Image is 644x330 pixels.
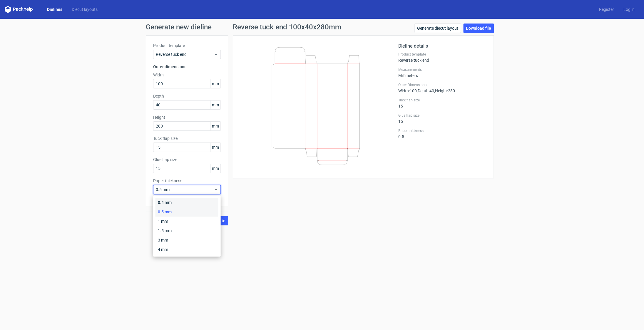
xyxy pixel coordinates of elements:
label: Outer Dimensions [398,83,486,87]
label: Height [153,114,221,120]
a: Download file [463,24,494,33]
label: Measurements [398,67,486,72]
div: 4 mm [155,245,218,254]
span: mm [210,100,220,109]
label: Glue flap size [398,113,486,118]
span: 0.5 mm [156,187,214,192]
a: Log in [619,6,639,12]
span: mm [210,122,220,130]
a: Dielines [42,6,67,12]
a: Diecut layouts [67,6,102,12]
div: 0.5 [398,128,486,139]
span: mm [210,79,220,88]
label: Product template [153,43,221,48]
div: 0.5 mm [155,207,218,217]
label: Width [153,72,221,78]
a: Generate diecut layout [414,24,461,33]
h1: Reverse tuck end 100x40x280mm [233,24,341,31]
h3: Outer dimensions [153,64,221,70]
div: 3 mm [155,235,218,245]
div: 1.5 mm [155,226,218,235]
label: Paper thickness [153,178,221,184]
div: 15 [398,98,486,108]
span: , Depth : 40 [417,88,434,93]
span: mm [210,143,220,152]
div: Reverse tuck end [398,52,486,63]
span: Width : 100 [398,88,417,93]
h2: Dieline details [398,43,486,50]
label: Tuck flap size [153,135,221,141]
label: Paper thickness [398,128,486,133]
span: mm [210,164,220,173]
label: Glue flap size [153,157,221,163]
label: Product template [398,52,486,57]
a: Register [594,6,619,12]
div: 1 mm [155,217,218,226]
div: Millimeters [398,67,486,78]
div: 15 [398,113,486,124]
label: Tuck flap size [398,98,486,103]
span: Reverse tuck end [156,51,214,57]
span: , Height : 280 [434,88,455,93]
h1: Generate new dieline [146,24,499,31]
div: 0.4 mm [155,198,218,207]
label: Depth [153,93,221,99]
